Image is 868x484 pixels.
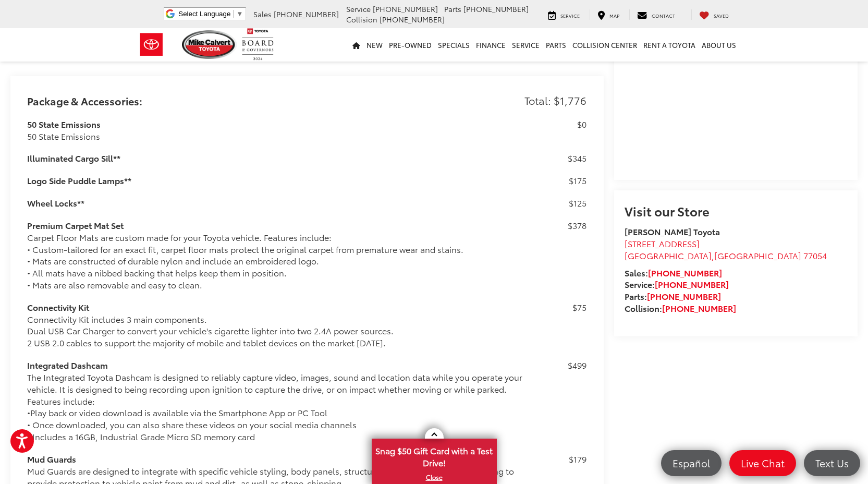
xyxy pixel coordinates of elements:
a: Español [661,450,722,476]
a: Pre-Owned [386,28,435,62]
a: [STREET_ADDRESS] [GEOGRAPHIC_DATA],[GEOGRAPHIC_DATA] 77054 [625,237,827,261]
strong: Sales: [625,267,722,279]
h3: Connectivity Kit [27,301,534,313]
h3: Logo Side Puddle Lamps** [27,175,534,187]
a: Text Us [804,450,860,476]
span: Text Us [810,456,854,469]
span: [PHONE_NUMBER] [274,9,339,19]
span: Español [667,456,715,469]
h3: Premium Carpet Mat Set [27,220,534,232]
a: Home [349,28,363,62]
span: Snag $50 Gift Card with a Test Drive! [373,440,496,471]
a: My Saved Vehicles [691,9,737,20]
h2: Visit our Store [625,204,847,217]
a: Contact [629,9,683,20]
span: , [625,249,827,261]
h2: Package & Accessories: [27,95,142,106]
span: Sales [253,9,272,19]
h3: 50 State Emissions [27,118,534,130]
span: [GEOGRAPHIC_DATA] [625,249,712,261]
a: Rent a Toyota [640,28,699,62]
a: Finance [473,28,509,62]
a: Map [590,9,627,20]
p: $378 [568,220,586,232]
a: [PHONE_NUMBER] [647,290,721,302]
span: ▼ [236,10,243,18]
a: Collision Center [569,28,640,62]
span: Contact [652,12,675,19]
span: Collision [346,14,377,25]
a: [PHONE_NUMBER] [648,267,722,279]
span: [GEOGRAPHIC_DATA] [714,249,801,261]
strong: Collision: [625,302,736,314]
p: $499 [568,359,586,371]
span: Live Chat [736,456,790,469]
h3: Wheel Locks** [27,197,534,209]
span: [PHONE_NUMBER] [463,4,529,14]
p: $125 [569,197,586,209]
p: $0 [577,118,586,130]
span: ​ [233,10,234,18]
span: Saved [714,12,729,19]
a: Live Chat [729,450,796,476]
strong: [PERSON_NAME] Toyota [625,225,720,237]
div: The Integrated Toyota Dashcam is designed to reliably capture video, images, sound and location d... [27,371,534,443]
span: Service [346,4,371,14]
a: Service [509,28,543,62]
img: Toyota [132,28,171,62]
a: [PHONE_NUMBER] [662,302,736,314]
h3: Illuminated Cargo Sill** [27,152,534,164]
div: 50 State Emissions [27,130,534,142]
p: $345 [568,152,586,164]
p: $175 [569,175,586,187]
a: Service [540,9,588,20]
span: Parts [444,4,461,14]
p: Total: $1,776 [524,93,586,108]
img: Mike Calvert Toyota [182,30,237,59]
span: [STREET_ADDRESS] [625,237,700,249]
h3: Mud Guards [27,453,534,465]
div: Connectivity Kit includes 3 main components. Dual USB Car Charger to convert your vehicle's cigar... [27,313,534,349]
a: New [363,28,386,62]
a: Select Language​ [178,10,243,18]
a: Specials [435,28,473,62]
strong: Service: [625,278,729,290]
span: 77054 [803,249,827,261]
span: [PHONE_NUMBER] [373,4,438,14]
span: [PHONE_NUMBER] [380,14,445,25]
strong: Parts: [625,290,721,302]
span: Service [560,12,580,19]
div: Carpet Floor Mats are custom made for your Toyota vehicle. Features include: • Custom-tailored fo... [27,232,534,291]
a: Parts [543,28,569,62]
p: $179 [569,453,586,465]
a: About Us [699,28,739,62]
a: [PHONE_NUMBER] [655,278,729,290]
span: Map [609,12,619,19]
span: Select Language [178,10,230,18]
h3: Integrated Dashcam [27,359,534,371]
p: $75 [572,301,586,313]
